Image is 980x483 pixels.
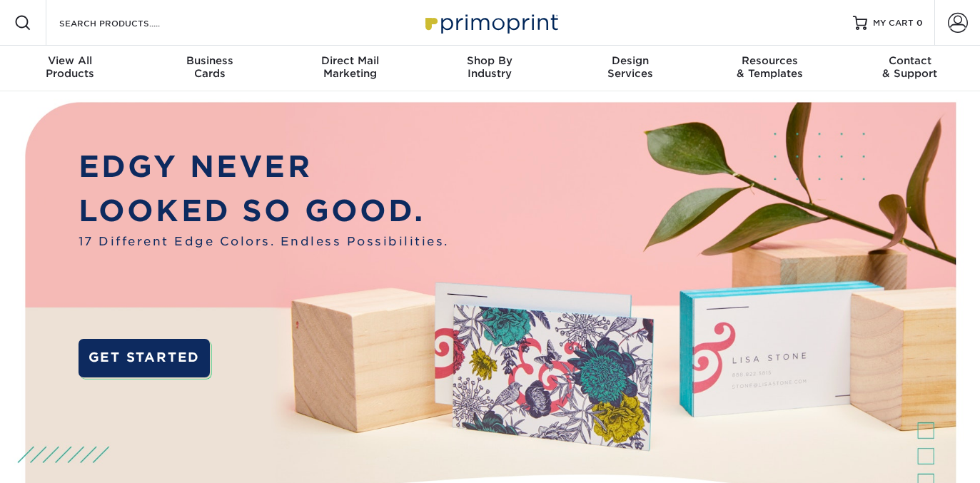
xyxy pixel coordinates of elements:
[140,46,280,91] a: BusinessCards
[79,189,449,233] p: LOOKED SO GOOD.
[840,54,980,67] span: Contact
[916,18,923,28] span: 0
[873,17,914,29] span: MY CART
[420,46,560,91] a: Shop ByIndustry
[79,339,210,377] a: GET STARTED
[58,14,197,31] input: SEARCH PRODUCTS.....
[280,46,420,91] a: Direct MailMarketing
[700,54,840,80] div: & Templates
[840,46,980,91] a: Contact& Support
[140,54,280,80] div: Cards
[280,54,420,80] div: Marketing
[79,145,449,189] p: EDGY NEVER
[560,46,700,91] a: DesignServices
[420,54,560,80] div: Industry
[840,54,980,80] div: & Support
[420,54,560,67] span: Shop By
[560,54,700,80] div: Services
[700,46,840,91] a: Resources& Templates
[79,233,449,250] span: 17 Different Edge Colors. Endless Possibilities.
[560,54,700,67] span: Design
[700,54,840,67] span: Resources
[280,54,420,67] span: Direct Mail
[419,7,562,38] img: Primoprint
[140,54,280,67] span: Business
